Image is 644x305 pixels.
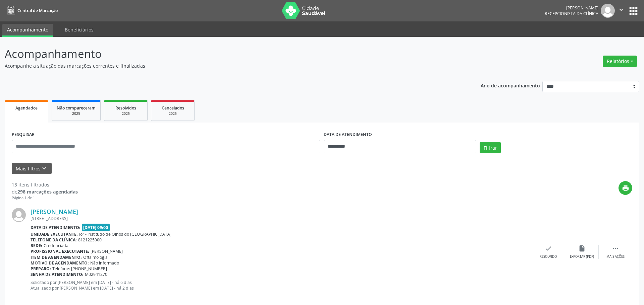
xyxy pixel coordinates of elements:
[545,11,598,16] span: Recepcionista da clínica
[83,254,108,260] span: Oftalmologia
[31,260,89,266] b: Motivo de agendamento:
[57,111,96,116] div: 2025
[5,5,58,16] a: Central de Marcação
[578,245,586,252] i: insert_drive_file
[570,254,594,259] div: Exportar (PDF)
[17,188,78,195] strong: 298 marcações agendadas
[615,4,628,18] button: 
[85,272,107,277] span: M02941270
[31,248,89,254] b: Profissional executante:
[31,280,532,291] p: Solicitado por [PERSON_NAME] em [DATE] - há 6 dias Atualizado por [PERSON_NAME] em [DATE] - há 2 ...
[90,260,119,266] span: Não informado
[41,165,48,172] i: keyboard_arrow_down
[31,272,84,277] b: Senha de atendimento:
[31,216,532,221] div: [STREET_ADDRESS]
[618,6,625,13] i: 
[12,163,52,174] button: Mais filtroskeyboard_arrow_down
[481,81,540,89] p: Ano de acompanhamento
[115,105,136,111] span: Resolvidos
[12,188,78,195] div: de
[480,142,501,153] button: Filtrar
[5,62,449,69] p: Acompanhe a situação das marcações correntes e finalizadas
[31,225,80,230] b: Data de atendimento:
[601,4,615,18] img: img
[57,105,96,111] span: Não compareceram
[622,184,629,192] i: print
[603,56,637,67] button: Relatórios
[156,111,190,116] div: 2025
[15,105,38,111] span: Agendados
[31,243,42,248] b: Rede:
[44,243,68,248] span: Credenciada
[628,5,639,17] button: apps
[12,130,35,140] label: PESQUISAR
[60,24,98,35] a: Beneficiários
[31,231,78,237] b: Unidade executante:
[12,208,26,222] img: img
[78,237,102,243] span: 8121225000
[31,266,51,272] b: Preparo:
[31,254,82,260] b: Item de agendamento:
[324,130,372,140] label: DATA DE ATENDIMENTO
[109,111,143,116] div: 2025
[612,245,619,252] i: 
[5,46,449,62] p: Acompanhamento
[12,181,78,188] div: 13 itens filtrados
[162,105,184,111] span: Cancelados
[91,248,123,254] span: [PERSON_NAME]
[619,181,632,195] button: print
[545,5,598,11] div: [PERSON_NAME]
[31,237,77,243] b: Telefone da clínica:
[606,254,625,259] div: Mais ações
[540,254,557,259] div: Resolvido
[2,24,53,37] a: Acompanhamento
[31,208,78,215] a: [PERSON_NAME]
[12,195,78,201] div: Página 1 de 1
[52,266,107,272] span: Telefone: [PHONE_NUMBER]
[82,224,110,231] span: [DATE] 09:00
[545,245,552,252] i: check
[79,231,171,237] span: Ior - Institudo de Olhos do [GEOGRAPHIC_DATA]
[17,8,58,13] span: Central de Marcação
